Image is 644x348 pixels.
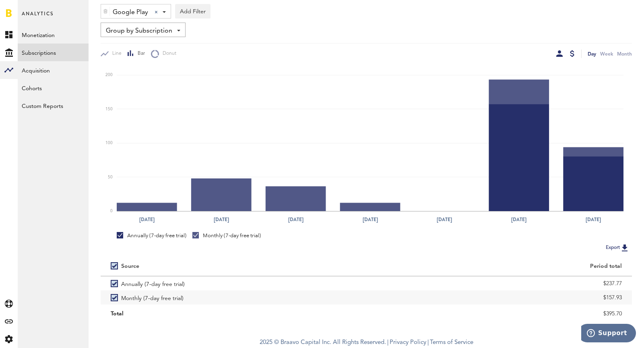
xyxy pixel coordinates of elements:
div: Source [121,263,139,270]
span: Google Play [113,6,148,19]
text: [DATE] [586,216,601,223]
button: Add Filter [175,4,211,19]
text: [DATE] [288,216,303,223]
text: [DATE] [214,216,229,223]
text: 150 [105,107,113,111]
a: Privacy Policy [390,340,426,346]
div: Clear [155,10,158,14]
span: Analytics [22,9,54,26]
div: Period total [376,263,622,270]
a: Custom Reports [18,97,89,114]
div: Total [111,308,356,320]
div: Month [617,50,632,58]
div: $157.93 [376,292,622,304]
a: Terms of Service [430,340,473,346]
a: Acquisition [18,61,89,79]
div: Day [588,50,596,58]
a: Monetization [18,26,89,43]
button: Export [603,242,632,253]
span: Monthly (7-day free trial) [121,290,184,304]
span: Line [109,50,122,57]
text: 0 [110,209,113,213]
span: Donut [159,50,176,57]
div: $395.70 [376,308,622,320]
text: [DATE] [363,216,378,223]
a: Subscriptions [18,43,89,61]
div: Monthly (7-day free trial) [192,232,261,239]
text: [DATE] [511,216,526,223]
text: [DATE] [437,216,452,223]
div: $237.77 [376,278,622,290]
div: Week [600,50,613,58]
iframe: Opens a widget where you can find more information [581,324,636,344]
img: trash_awesome_blue.svg [103,8,108,14]
text: 50 [108,175,113,179]
img: Export [620,243,630,253]
a: Cohorts [18,79,89,97]
span: Bar [134,50,145,57]
text: 100 [105,141,113,145]
text: 200 [105,73,113,77]
div: Delete [101,4,110,18]
text: [DATE] [139,216,155,223]
span: Group by Subscription [106,24,172,38]
span: Annually (7-day free trial) [121,276,185,290]
div: Annually (7-day free trial) [117,232,186,239]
